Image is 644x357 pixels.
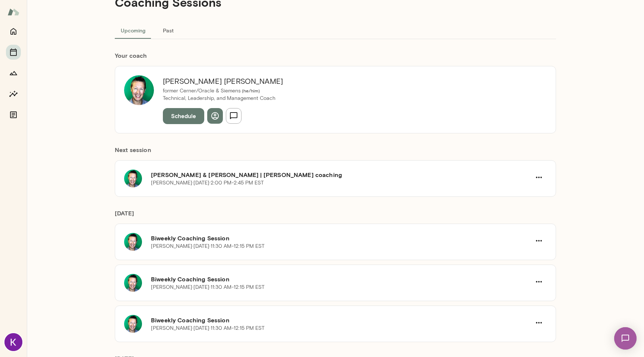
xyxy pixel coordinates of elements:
h6: [DATE] [115,209,556,224]
p: [PERSON_NAME] · [DATE] · 11:30 AM-12:15 PM EST [151,243,265,250]
button: View profile [207,108,223,124]
p: [PERSON_NAME] · [DATE] · 2:00 PM-2:45 PM EST [151,179,264,187]
p: [PERSON_NAME] · [DATE] · 11:30 AM-12:15 PM EST [151,325,265,332]
h6: [PERSON_NAME] & [PERSON_NAME] | [PERSON_NAME] coaching [151,170,531,179]
p: former Cerner/Oracle & Siemens [163,87,283,95]
button: Documents [6,107,21,122]
button: Growth Plan [6,66,21,80]
h6: Biweekly Coaching Session [151,275,531,284]
button: Insights [6,86,21,101]
img: Kristina Nazmutdinova [4,333,22,351]
button: Schedule [163,108,204,124]
h6: Next session [115,145,556,160]
img: Mento [7,5,19,19]
button: Send message [226,108,241,124]
button: Past [151,21,185,39]
button: Home [6,24,21,39]
button: Upcoming [115,21,151,39]
div: basic tabs example [115,21,556,39]
h6: [PERSON_NAME] [PERSON_NAME] [163,75,283,87]
h6: Your coach [115,51,556,60]
h6: Biweekly Coaching Session [151,234,531,243]
p: [PERSON_NAME] · [DATE] · 11:30 AM-12:15 PM EST [151,284,265,291]
p: Technical, Leadership, and Management Coach [163,95,283,102]
img: Brian Lawrence [124,75,154,105]
span: ( he/him ) [241,88,260,93]
h6: Biweekly Coaching Session [151,316,531,325]
button: Sessions [6,45,21,60]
